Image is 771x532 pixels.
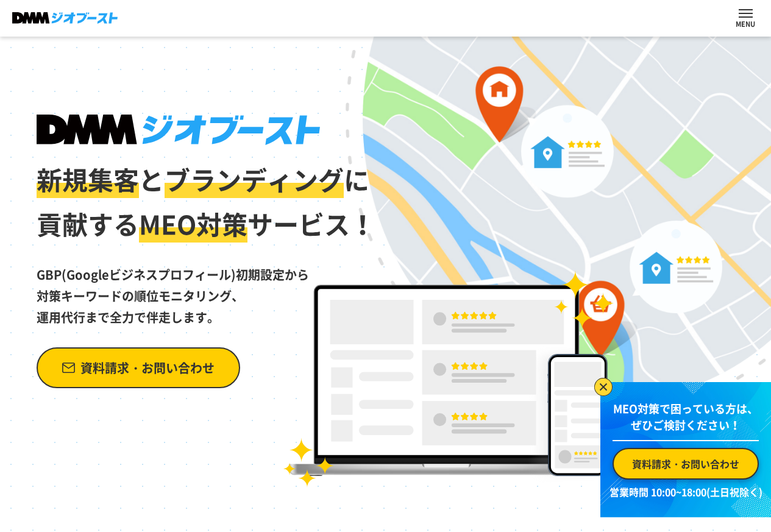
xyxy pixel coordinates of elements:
[139,205,247,243] span: MEO対策
[613,400,759,441] p: MEO対策で困っている方は、 ぜひご検討ください！
[12,12,118,24] img: DMMジオブースト
[632,456,739,471] span: 資料請求・お問い合わせ
[37,247,377,328] p: GBP(Googleビジネスプロフィール)初期設定から 対策キーワードの順位モニタリング、 運用代行まで全力で伴走します。
[37,115,377,247] h1: と に 貢献する サービス！
[594,378,613,396] img: バナーを閉じる
[37,160,139,198] span: 新規集客
[608,484,764,499] p: 営業時間 10:00~18:00(土日祝除く)
[37,115,320,145] img: DMMジオブースト
[80,357,215,378] span: 資料請求・お問い合わせ
[37,347,240,388] a: 資料請求・お問い合わせ
[739,9,753,18] button: ナビを開閉する
[613,448,759,480] a: 資料請求・お問い合わせ
[165,160,344,198] span: ブランディング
